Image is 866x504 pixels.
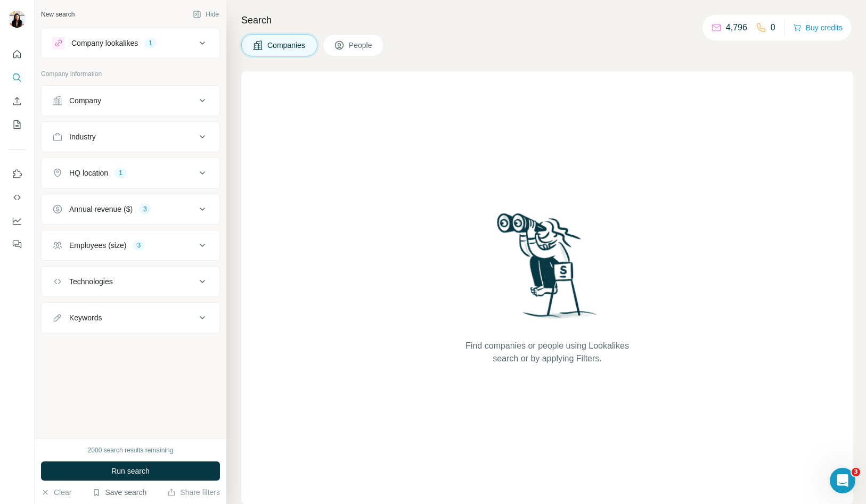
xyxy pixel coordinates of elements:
[267,40,306,51] span: Companies
[69,204,133,214] div: Annual revenue ($)
[793,20,843,35] button: Buy credits
[42,160,219,186] button: HQ location1
[241,13,853,28] h4: Search
[852,468,860,476] span: 3
[42,269,219,294] button: Technologies
[115,168,127,178] div: 1
[9,45,26,64] button: Quick start
[42,233,219,258] button: Employees (size)3
[42,305,219,331] button: Keywords
[69,276,113,287] div: Technologies
[42,30,219,56] button: Company lookalikes1
[69,312,102,323] div: Keywords
[771,21,775,34] p: 0
[9,164,26,184] button: Use Surfe on LinkedIn
[9,11,26,28] img: Avatar
[111,466,150,476] span: Run search
[92,487,146,498] button: Save search
[492,210,603,329] img: Surfe Illustration - Woman searching with binoculars
[41,487,71,498] button: Clear
[71,38,138,48] div: Company lookalikes
[69,168,108,178] div: HQ location
[167,487,220,498] button: Share filters
[69,240,126,251] div: Employees (size)
[41,461,220,481] button: Run search
[144,38,157,48] div: 1
[88,445,174,455] div: 2000 search results remaining
[133,241,145,250] div: 3
[69,131,96,142] div: Industry
[69,95,101,106] div: Company
[41,10,75,19] div: New search
[42,196,219,222] button: Annual revenue ($)3
[9,188,26,207] button: Use Surfe API
[185,6,226,22] button: Hide
[726,21,747,34] p: 4,796
[9,235,26,254] button: Feedback
[349,40,373,51] span: People
[41,69,220,79] p: Company information
[9,115,26,134] button: My lists
[139,204,151,214] div: 3
[9,68,26,87] button: Search
[830,468,855,493] iframe: Intercom live chat
[42,88,219,113] button: Company
[462,340,632,365] span: Find companies or people using Lookalikes search or by applying Filters.
[9,211,26,230] button: Dashboard
[9,92,26,111] button: Enrich CSV
[42,124,219,150] button: Industry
